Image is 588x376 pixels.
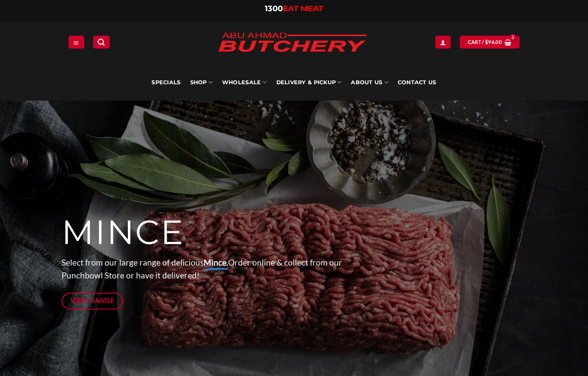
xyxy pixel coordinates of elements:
[204,257,228,267] strong: Mince.
[485,38,488,46] span: $
[62,212,184,253] span: MINCE
[71,295,115,306] span: View Range
[222,64,267,101] a: Wholesale
[276,64,342,101] a: Delivery & Pickup
[62,293,123,309] a: View Range
[265,4,323,13] a: 1300EAT MEAT
[485,39,502,45] bdi: 96.00
[62,257,342,281] span: Select from our large range of delicious Order online & collect from our Punchbowl Store or have ...
[435,36,451,48] a: My account
[190,64,213,101] a: SHOP
[93,36,109,48] a: Search
[68,36,84,48] a: Menu
[265,4,283,13] span: 1300
[210,27,374,59] img: Abu Ahmad Butchery
[152,64,180,101] a: Specials
[460,36,520,48] a: View cart
[283,4,323,13] span: EAT MEAT
[398,64,436,101] a: Contact Us
[351,64,388,101] a: About Us
[468,38,502,46] span: Cart /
